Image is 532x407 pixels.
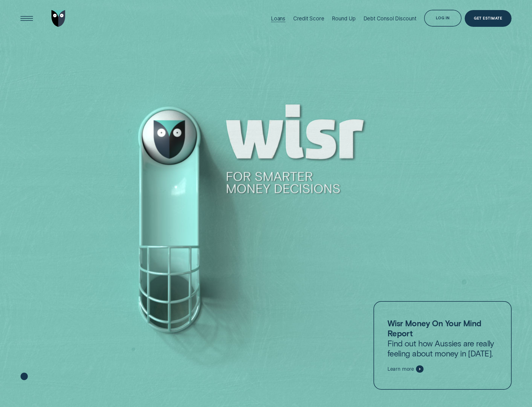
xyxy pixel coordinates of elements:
[332,15,356,22] div: Round Up
[363,15,417,22] div: Debt Consol Discount
[18,10,35,27] button: Open Menu
[387,318,498,358] p: Find out how Aussies are really feeling about money in [DATE].
[424,10,461,27] button: Log in
[465,10,512,27] a: Get Estimate
[271,15,285,22] div: Loans
[387,318,481,338] strong: Wisr Money On Your Mind Report
[51,10,65,27] img: Wisr
[373,301,512,390] a: Wisr Money On Your Mind ReportFind out how Aussies are really feeling about money in [DATE].Learn...
[387,366,414,372] span: Learn more
[293,15,324,22] div: Credit Score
